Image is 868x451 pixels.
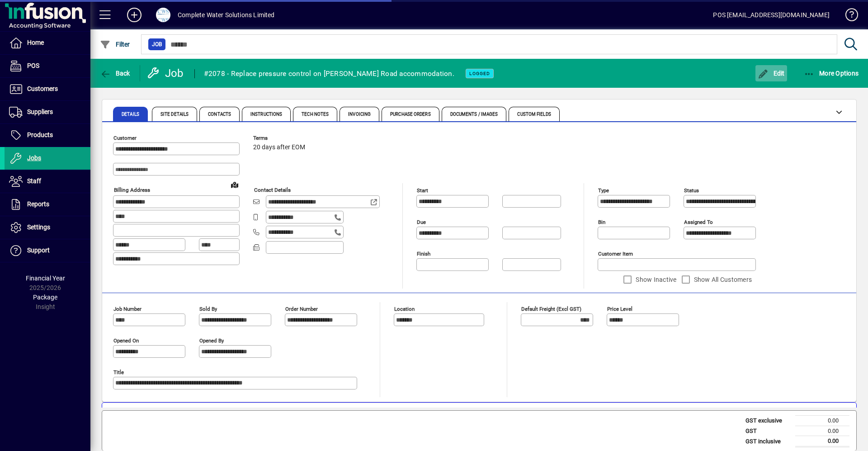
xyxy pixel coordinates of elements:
[758,70,785,77] span: Edit
[804,70,859,77] span: More Options
[253,144,305,151] span: 20 days after EOM
[113,337,139,344] mat-label: Opened On
[27,39,44,46] span: Home
[5,193,90,216] a: Reports
[285,306,318,312] mat-label: Order number
[741,416,795,426] td: GST exclusive
[417,219,426,225] mat-label: Due
[113,135,137,141] mat-label: Customer
[27,62,39,69] span: POS
[27,223,50,231] span: Settings
[521,306,581,312] mat-label: Default Freight (excl GST)
[302,112,329,117] span: Tech Notes
[469,71,490,76] span: LOGGED
[253,135,307,141] span: Terms
[450,112,498,117] span: Documents / Images
[741,426,795,436] td: GST
[5,170,90,193] a: Staff
[33,294,57,301] span: Package
[204,66,454,81] div: #2078 - Replace pressure control on [PERSON_NAME] Road accommodation.
[27,131,53,138] span: Products
[199,337,224,344] mat-label: Opened by
[113,369,124,375] mat-label: Title
[684,187,699,194] mat-label: Status
[5,32,90,54] a: Home
[795,436,849,447] td: 0.00
[755,65,787,81] button: Edit
[598,219,605,225] mat-label: Bin
[795,426,849,436] td: 0.00
[208,112,231,117] span: Contacts
[394,306,415,312] mat-label: Location
[348,112,371,117] span: Invoicing
[684,219,713,225] mat-label: Assigned to
[152,40,162,49] span: Job
[517,112,551,117] span: Custom Fields
[26,275,65,282] span: Financial Year
[199,306,217,312] mat-label: Sold by
[607,306,632,312] mat-label: Price Level
[27,200,49,208] span: Reports
[120,7,149,23] button: Add
[227,177,242,192] a: View on map
[598,187,609,194] mat-label: Type
[5,78,90,100] a: Customers
[5,124,90,147] a: Products
[5,55,90,77] a: POS
[250,112,282,117] span: Instructions
[598,251,633,257] mat-label: Customer Item
[417,251,430,257] mat-label: Finish
[147,66,185,81] div: Job
[390,112,431,117] span: Purchase Orders
[5,101,90,123] a: Suppliers
[5,239,90,262] a: Support
[178,8,275,22] div: Complete Water Solutions Limited
[27,247,50,254] span: Support
[27,85,58,92] span: Customers
[100,41,130,48] span: Filter
[417,187,428,194] mat-label: Start
[113,306,142,312] mat-label: Job number
[713,8,830,22] div: POS [EMAIL_ADDRESS][DOMAIN_NAME]
[802,65,861,81] button: More Options
[839,2,857,31] a: Knowledge Base
[5,216,90,239] a: Settings
[27,177,41,185] span: Staff
[98,65,132,81] button: Back
[160,112,189,117] span: Site Details
[122,112,139,117] span: Details
[98,36,132,52] button: Filter
[27,108,53,115] span: Suppliers
[100,70,130,77] span: Back
[90,65,140,81] app-page-header-button: Back
[741,436,795,447] td: GST inclusive
[27,154,41,161] span: Jobs
[149,7,178,23] button: Profile
[795,416,849,426] td: 0.00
